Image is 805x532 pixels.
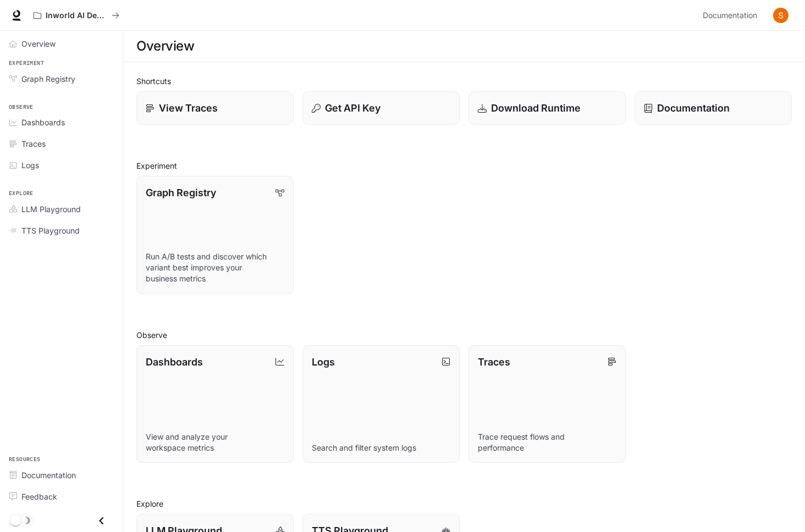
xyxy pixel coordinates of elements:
[312,442,450,453] p: Search and filter system logs
[136,345,294,463] a: DashboardsView and analyze your workspace metrics
[770,4,792,26] button: User avatar
[478,354,510,369] p: Traces
[21,469,76,481] span: Documentation
[325,101,381,115] p: Get API Key
[4,69,118,88] a: Graph Registry
[4,134,118,153] a: Traces
[136,75,792,87] h2: Shortcuts
[136,91,294,125] a: View Traces
[312,354,335,369] p: Logs
[703,9,757,23] span: Documentation
[468,91,626,125] a: Download Runtime
[136,35,194,57] h1: Overview
[698,4,765,26] a: Documentation
[89,509,114,532] button: Close drawer
[146,251,284,284] p: Run A/B tests and discover which variant best improves your business metrics
[4,465,118,485] a: Documentation
[302,345,460,463] a: LogsSearch and filter system logs
[491,101,581,115] p: Download Runtime
[302,91,460,125] button: Get API Key
[21,491,57,502] span: Feedback
[4,113,118,132] a: Dashboards
[21,138,46,149] span: Traces
[4,156,118,175] a: Logs
[468,345,626,463] a: TracesTrace request flows and performance
[21,117,65,128] span: Dashboards
[136,160,792,171] h2: Experiment
[4,221,118,240] a: TTS Playground
[29,4,124,26] button: All workspaces
[635,91,792,125] a: Documentation
[136,329,792,341] h2: Observe
[159,101,218,115] p: View Traces
[21,203,81,215] span: LLM Playground
[21,159,39,171] span: Logs
[46,11,107,20] p: Inworld AI Demos
[146,431,284,453] p: View and analyze your workspace metrics
[4,199,118,219] a: LLM Playground
[10,514,21,526] span: Dark mode toggle
[657,101,730,115] p: Documentation
[21,225,80,236] span: TTS Playground
[146,354,203,369] p: Dashboards
[146,185,216,200] p: Graph Registry
[4,34,118,53] a: Overview
[136,498,792,509] h2: Explore
[21,38,56,49] span: Overview
[136,176,294,294] a: Graph RegistryRun A/B tests and discover which variant best improves your business metrics
[4,487,118,506] a: Feedback
[21,73,75,85] span: Graph Registry
[773,8,789,23] img: User avatar
[478,431,616,453] p: Trace request flows and performance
